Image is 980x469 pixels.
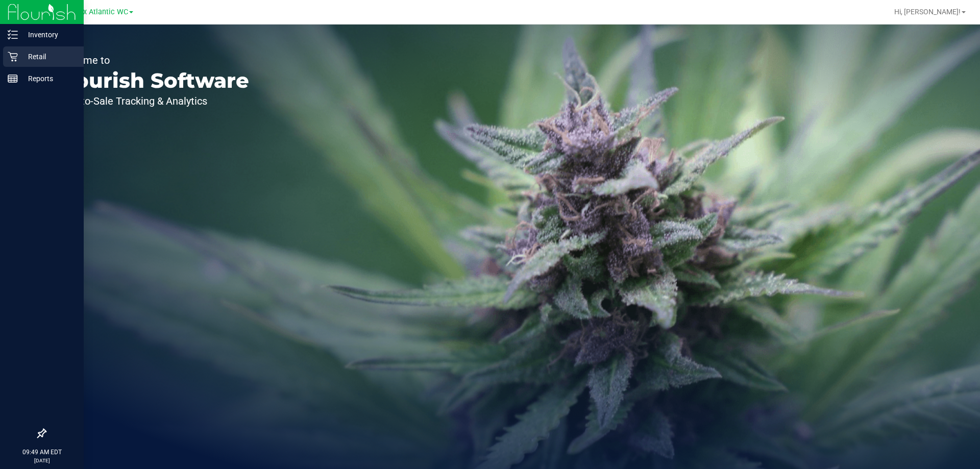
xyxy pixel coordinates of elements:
inline-svg: Inventory [8,30,18,40]
p: Inventory [18,29,79,41]
p: Seed-to-Sale Tracking & Analytics [55,96,249,106]
inline-svg: Retail [8,52,18,62]
p: Welcome to [55,55,249,65]
span: Jax Atlantic WC [75,8,128,16]
p: 09:49 AM EDT [5,448,79,457]
span: Hi, [PERSON_NAME]! [894,8,961,16]
p: Flourish Software [55,70,249,91]
p: Reports [18,72,79,85]
p: Retail [18,51,79,63]
p: [DATE] [5,457,79,464]
inline-svg: Reports [8,73,18,84]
